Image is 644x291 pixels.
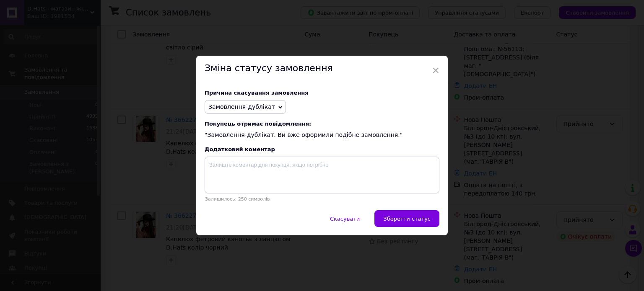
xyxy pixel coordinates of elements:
div: Причина скасування замовлення [205,90,439,96]
span: Покупець отримає повідомлення: [205,121,439,127]
button: Скасувати [321,210,369,227]
span: Замовлення-дублікат [208,103,275,110]
div: "Замовлення-дублікат. Ви вже оформили подібне замовлення." [205,121,439,139]
span: Скасувати [330,216,360,222]
div: Зміна статусу замовлення [196,56,448,81]
p: Залишилось: 250 символів [205,196,439,202]
button: Зберегти статус [374,210,439,227]
span: × [432,63,439,77]
span: Зберегти статус [383,216,431,222]
div: Додатковий коментар [205,146,439,152]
